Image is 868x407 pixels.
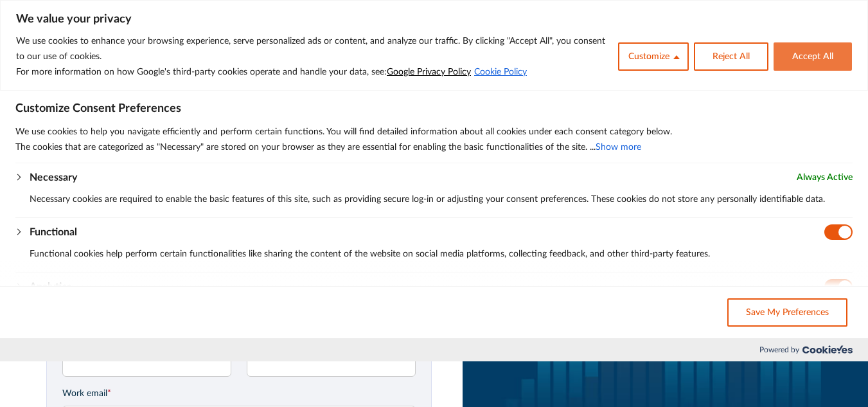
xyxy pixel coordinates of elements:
p: We value your privacy [16,12,852,27]
span: Always Active [797,170,853,185]
button: Save My Preferences [727,298,847,327]
p: Necessary cookies are required to enable the basic features of this site, such as providing secur... [30,192,853,207]
p: We use cookies to enhance your browsing experience, serve personalized ads or content, and analyz... [16,33,608,64]
button: Functional [30,224,77,240]
p: For more information on how Google's third-party cookies operate and handle your data, see: [16,64,608,80]
button: Customize [618,42,689,71]
p: Functional cookies help perform certain functionalities like sharing the content of the website o... [30,246,853,262]
button: Reject All [694,42,768,71]
a: Cookie Policy [474,67,527,77]
span: Customize Consent Preferences [15,101,181,116]
button: Accept All [774,42,852,71]
label: Work email [62,387,416,401]
button: Necessary [30,170,77,185]
button: Show more [596,140,641,155]
p: We use cookies to help you navigate efficiently and perform certain functions. You will find deta... [15,124,853,140]
a: Google Privacy Policy [387,68,471,77]
img: Cookieyes logo [802,345,853,354]
input: Disable Functional [824,224,853,240]
p: The cookies that are categorized as "Necessary" are stored on your browser as they are essential ... [15,140,853,155]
